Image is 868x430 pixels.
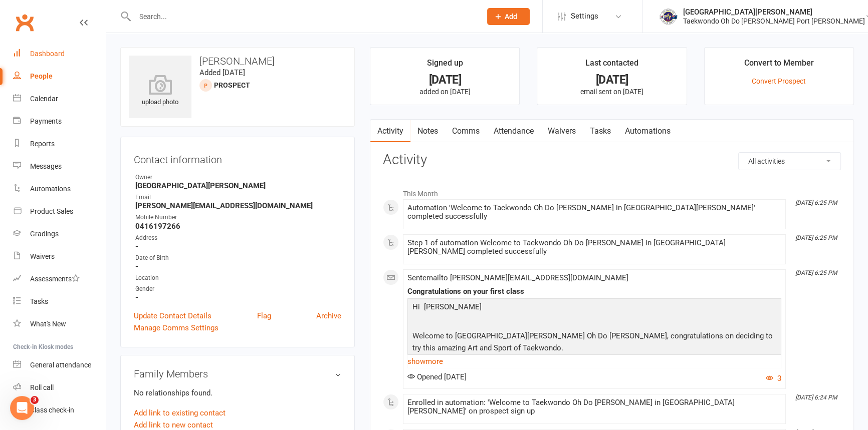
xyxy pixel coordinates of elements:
[427,57,463,75] div: Signed up
[135,222,341,231] strong: 0416197266
[752,77,806,85] a: Convert Prospect
[132,10,474,24] input: Search...
[379,75,510,85] div: [DATE]
[31,396,39,404] span: 3
[30,275,80,283] div: Assessments
[135,273,341,283] div: Location
[30,320,66,328] div: What's New
[683,17,865,26] div: Taekwondo Oh Do [PERSON_NAME] Port [PERSON_NAME]
[13,376,106,399] a: Roll call
[683,8,865,17] div: [GEOGRAPHIC_DATA][PERSON_NAME]
[410,120,445,143] a: Notes
[134,387,341,399] p: No relationships found.
[134,368,341,379] h3: Family Members
[766,372,781,384] button: 3
[134,407,226,419] a: Add link to existing contact
[30,207,73,215] div: Product Sales
[135,181,341,190] strong: [GEOGRAPHIC_DATA][PERSON_NAME]
[13,313,106,335] a: What's New
[135,284,341,294] div: Gender
[407,372,467,381] span: Opened [DATE]
[410,301,779,315] p: Hi [PERSON_NAME]
[585,57,638,75] div: Last contacted
[583,120,618,143] a: Tasks
[30,72,53,80] div: People
[135,233,341,243] div: Address
[214,81,250,89] snap: prospect
[135,213,341,222] div: Mobile Number
[445,120,487,143] a: Comms
[30,185,71,193] div: Automations
[13,290,106,313] a: Tasks
[407,287,781,296] div: Congratulations on your first class
[30,95,58,103] div: Calendar
[257,310,271,322] a: Flag
[13,245,106,268] a: Waivers
[13,268,106,290] a: Assessments
[135,262,341,271] strong: -
[129,56,346,67] h3: [PERSON_NAME]
[505,13,517,21] span: Add
[487,8,530,25] button: Add
[30,383,54,391] div: Roll call
[13,133,106,155] a: Reports
[658,7,678,27] img: thumb_image1517475016.png
[546,75,677,85] div: [DATE]
[13,178,106,200] a: Automations
[135,253,341,263] div: Date of Birth
[379,88,510,96] p: added on [DATE]
[129,75,191,108] div: upload photo
[795,394,837,401] i: [DATE] 6:24 PM
[135,293,341,302] strong: -
[541,120,583,143] a: Waivers
[13,399,106,421] a: Class kiosk mode
[134,310,211,322] a: Update Contact Details
[13,110,106,133] a: Payments
[795,234,837,241] i: [DATE] 6:25 PM
[618,120,678,143] a: Automations
[30,230,59,238] div: Gradings
[795,199,837,206] i: [DATE] 6:25 PM
[13,200,106,223] a: Product Sales
[30,117,62,125] div: Payments
[795,269,837,276] i: [DATE] 6:25 PM
[13,223,106,245] a: Gradings
[30,406,74,414] div: Class check-in
[407,273,628,282] span: Sent email to [PERSON_NAME][EMAIL_ADDRESS][DOMAIN_NAME]
[30,50,65,58] div: Dashboard
[383,183,841,199] li: This Month
[370,120,410,143] a: Activity
[13,43,106,65] a: Dashboard
[13,88,106,110] a: Calendar
[407,398,781,415] div: Enrolled in automation: 'Welcome to Taekwondo Oh Do [PERSON_NAME] in [GEOGRAPHIC_DATA][PERSON_NAM...
[10,396,34,420] iframe: Intercom live chat
[199,68,245,77] time: Added [DATE]
[13,155,106,178] a: Messages
[13,65,106,88] a: People
[135,201,341,210] strong: [PERSON_NAME][EMAIL_ADDRESS][DOMAIN_NAME]
[134,150,341,165] h3: Contact information
[134,322,219,334] a: Manage Comms Settings
[13,354,106,376] a: General attendance kiosk mode
[487,120,541,143] a: Attendance
[383,152,841,168] h3: Activity
[135,173,341,182] div: Owner
[30,361,91,369] div: General attendance
[30,297,48,305] div: Tasks
[30,162,62,170] div: Messages
[12,10,37,35] a: Clubworx
[30,140,55,148] div: Reports
[571,5,598,28] span: Settings
[407,354,781,368] a: show more
[135,242,341,251] strong: -
[316,310,341,322] a: Archive
[410,330,779,356] p: Welcome to [GEOGRAPHIC_DATA][PERSON_NAME] Oh Do [PERSON_NAME], congratulations on deciding to try...
[30,252,55,260] div: Waivers
[135,193,341,202] div: Email
[546,88,677,96] p: email sent on [DATE]
[744,57,814,75] div: Convert to Member
[407,239,781,256] div: Step 1 of automation Welcome to Taekwondo Oh Do [PERSON_NAME] in [GEOGRAPHIC_DATA][PERSON_NAME] c...
[407,204,781,221] div: Automation 'Welcome to Taekwondo Oh Do [PERSON_NAME] in [GEOGRAPHIC_DATA][PERSON_NAME]' completed...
